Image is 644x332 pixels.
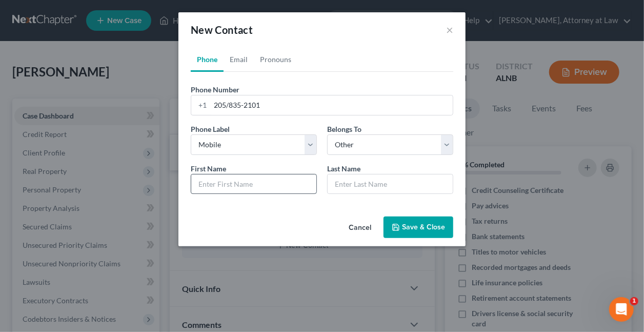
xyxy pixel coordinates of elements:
[609,297,634,322] iframe: Intercom live chat
[191,164,226,173] span: First Name
[384,217,453,238] button: Save & Close
[210,95,453,115] input: ###-###-####
[327,164,360,173] span: Last Name
[340,218,379,238] button: Cancel
[191,47,224,72] a: Phone
[191,125,230,133] span: Phone Label
[446,24,453,36] button: ×
[191,85,239,94] span: Phone Number
[224,47,254,72] a: Email
[191,95,210,115] div: +1
[630,297,638,305] span: 1
[328,174,453,194] input: Enter Last Name
[254,47,297,72] a: Pronouns
[327,125,361,133] span: Belongs To
[191,174,316,194] input: Enter First Name
[191,24,253,36] span: New Contact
